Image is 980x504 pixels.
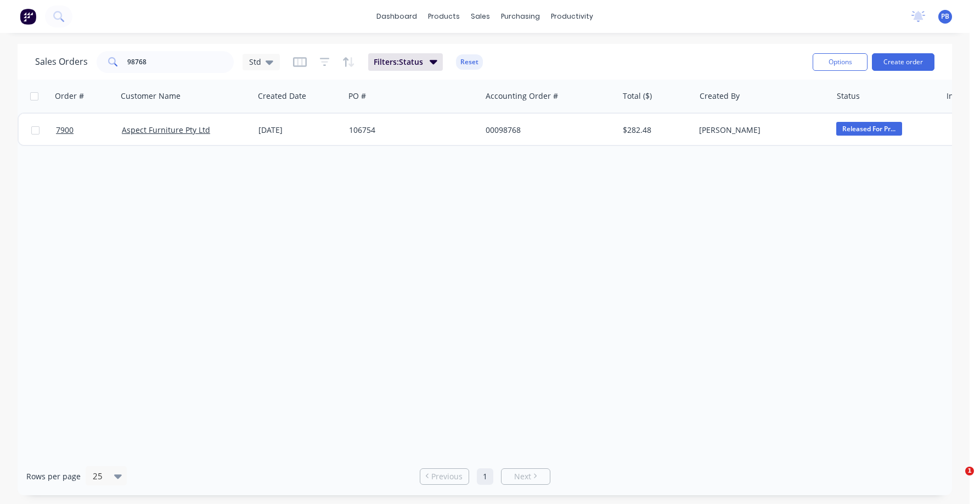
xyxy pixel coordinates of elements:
[837,91,860,102] div: Status
[431,471,463,482] span: Previous
[249,56,261,68] span: Std
[700,91,740,102] div: Created By
[514,471,531,482] span: Next
[35,57,88,67] h1: Sales Orders
[486,125,607,136] div: 00098768
[872,53,934,71] button: Create order
[127,51,234,73] input: Search...
[623,125,687,136] div: $282.48
[348,91,366,102] div: PO #
[836,122,902,136] span: Released For Pr...
[121,91,181,102] div: Customer Name
[941,12,949,21] span: PB
[56,114,122,147] a: 7900
[545,8,599,25] div: productivity
[258,125,340,136] div: [DATE]
[623,91,652,102] div: Total ($)
[699,125,821,136] div: [PERSON_NAME]
[486,91,558,102] div: Accounting Order #
[943,467,969,493] iframe: Intercom live chat
[415,468,555,485] ul: Pagination
[122,125,210,135] a: Aspect Furniture Pty Ltd
[813,53,868,71] button: Options
[495,8,545,25] div: purchasing
[20,8,36,25] img: Factory
[420,471,469,482] a: Previous page
[502,471,550,482] a: Next page
[26,471,81,482] span: Rows per page
[258,91,306,102] div: Created Date
[56,125,74,136] span: 7900
[465,8,495,25] div: sales
[55,91,84,102] div: Order #
[423,8,465,25] div: products
[368,53,443,71] button: Filters:Status
[349,125,471,136] div: 106754
[965,467,974,475] span: 1
[374,57,423,68] span: Filters: Status
[477,468,493,485] a: Page 1 is your current page
[371,8,423,25] a: dashboard
[456,54,483,70] button: Reset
